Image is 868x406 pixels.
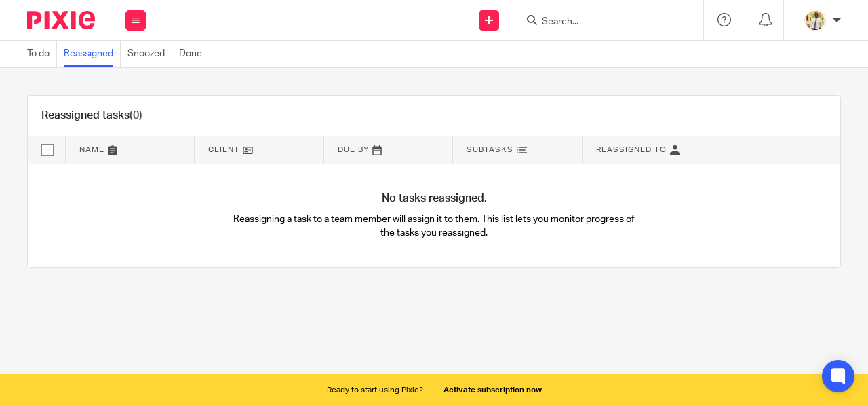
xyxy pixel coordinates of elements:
p: Reassigning a task to a team member will assign it to them. This list lets you monitor progress o... [231,213,637,240]
span: (0) [130,110,142,121]
span: Subtasks [467,146,513,153]
a: Snoozed [127,41,172,67]
a: To do [27,41,57,67]
a: Reassigned [64,41,121,67]
input: Search [540,16,663,29]
h1: Reassigned tasks [41,109,142,123]
img: IMG-20250501-WA0070.jpg [804,10,826,31]
img: Pixie [27,11,95,29]
a: Done [179,41,209,67]
h4: No tasks reassigned. [28,191,840,206]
